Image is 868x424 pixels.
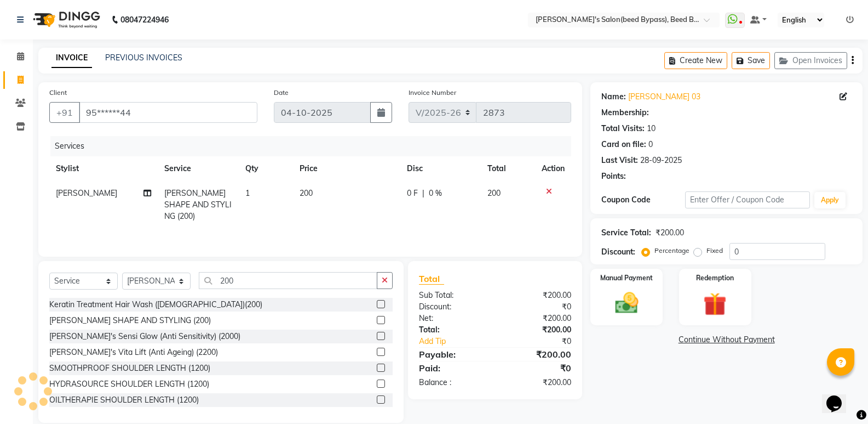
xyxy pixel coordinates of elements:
[495,348,579,361] div: ₹200.00
[199,272,377,289] input: Search or Scan
[49,363,210,374] div: SMOOTHPROOF SHOULDER LENGTH (1200)
[158,156,239,181] th: Service
[300,188,313,198] span: 200
[495,377,579,388] div: ₹200.00
[400,156,481,181] th: Disc
[601,139,646,150] div: Card on file:
[51,48,92,68] a: INVOICE
[601,91,626,103] div: Name:
[429,188,442,199] span: 0 %
[49,394,199,406] div: OILTHERAPIE SHOULDER LENGTH (1200)
[696,290,734,319] img: _gift.svg
[407,188,418,199] span: 0 F
[411,301,495,313] div: Discount:
[696,273,734,283] label: Redemption
[79,102,257,123] input: Search by Name/Mobile/Email/Code
[411,348,495,361] div: Payable:
[656,227,684,239] div: ₹200.00
[732,52,770,69] button: Save
[411,290,495,301] div: Sub Total:
[419,273,444,285] span: Total
[422,188,424,199] span: |
[481,156,535,181] th: Total
[601,246,635,258] div: Discount:
[411,336,509,347] a: Add Tip
[274,88,289,98] label: Date
[664,52,727,69] button: Create New
[601,227,651,239] div: Service Total:
[28,4,103,35] img: logo
[601,107,649,118] div: Membership:
[601,194,685,206] div: Coupon Code
[601,123,645,134] div: Total Visits:
[120,4,169,35] b: 08047224946
[411,313,495,324] div: Net:
[608,290,646,316] img: _cash.svg
[49,102,80,123] button: +91
[495,290,579,301] div: ₹200.00
[239,156,293,181] th: Qty
[49,378,209,390] div: HYDRASOURCE SHOULDER LENGTH (1200)
[411,377,495,388] div: Balance :
[49,347,218,358] div: [PERSON_NAME]'s Vita Lift (Anti Ageing) (2200)
[49,156,158,181] th: Stylist
[49,299,262,310] div: Keratin Treatment Hair Wash ([DEMOGRAPHIC_DATA])(200)
[495,324,579,336] div: ₹200.00
[49,88,67,98] label: Client
[164,188,232,221] span: [PERSON_NAME] SHAPE AND STYLING (200)
[654,246,689,256] label: Percentage
[814,192,846,208] button: Apply
[648,139,653,150] div: 0
[49,315,211,326] div: [PERSON_NAME] SHAPE AND STYLING (200)
[495,361,579,375] div: ₹0
[509,336,579,347] div: ₹0
[774,52,847,69] button: Open Invoices
[601,155,638,166] div: Last Visit:
[50,136,579,156] div: Services
[409,88,456,98] label: Invoice Number
[600,273,653,283] label: Manual Payment
[411,361,495,375] div: Paid:
[56,188,117,198] span: [PERSON_NAME]
[495,313,579,324] div: ₹200.00
[628,91,700,103] a: [PERSON_NAME] 03
[706,246,723,256] label: Fixed
[411,324,495,336] div: Total:
[640,155,682,166] div: 28-09-2025
[495,301,579,313] div: ₹0
[535,156,571,181] th: Action
[593,334,860,346] a: Continue Without Payment
[293,156,400,181] th: Price
[105,53,182,63] a: PREVIOUS INVOICES
[245,188,250,198] span: 1
[601,171,626,182] div: Points:
[822,380,857,413] iframe: chat widget
[685,191,810,208] input: Enter Offer / Coupon Code
[647,123,656,134] div: 10
[49,331,240,342] div: [PERSON_NAME]'s Sensi Glow (Anti Sensitivity) (2000)
[487,188,501,198] span: 200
